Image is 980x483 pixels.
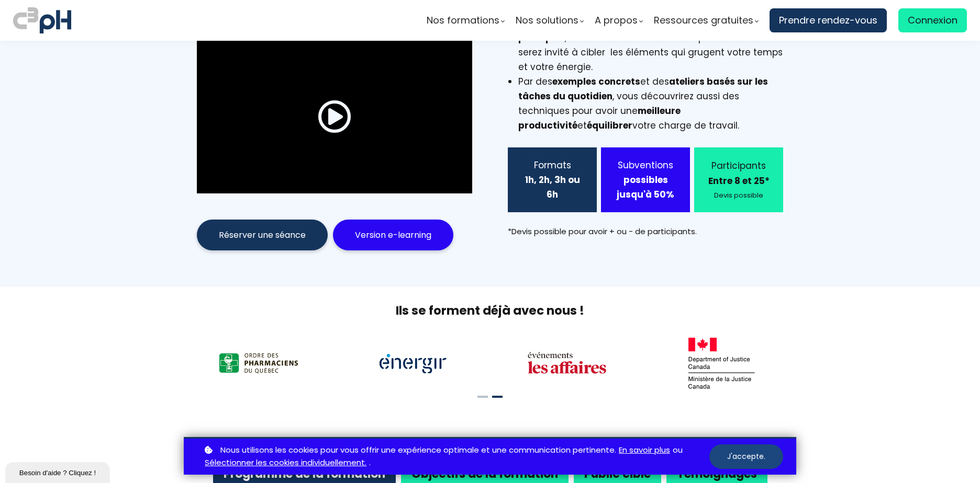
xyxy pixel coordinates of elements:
a: Connexion [898,8,967,32]
div: Participants [707,158,770,173]
a: Sélectionner les cookies individuellement. [205,456,366,469]
img: 8b82441872cb63e7a47c2395148b8385.png [688,337,755,389]
div: *Devis possible pour avoir + ou - de participants. [508,225,783,238]
span: Réserver une séance [219,228,306,241]
li: Au cours de cette formation , vous réfléchirez sur vos comportements et serez invité à cibler les... [518,16,783,74]
span: Version e-learning [355,228,431,241]
b: 1h, 2h, 3h ou 6h [525,174,580,201]
div: Formats [521,158,584,172]
div: Devis possible [707,190,770,201]
p: ou . [202,444,709,470]
img: logo C3PH [13,5,71,36]
button: Réserver une séance [197,220,328,250]
b: meilleure productivité [518,105,681,132]
span: Nos formations [427,13,499,28]
img: 2bf8785f3860482eccf19e7ef0546d2e.png [380,353,447,373]
img: a47e6b12867916b6a4438ee949f1e672.png [219,353,298,373]
b: exemples concrets [552,75,640,88]
span: Nous utilisons les cookies pour vous offrir une expérience optimale et une communication pertinente. [220,444,616,457]
span: A propos [595,13,638,28]
span: Connexion [908,13,957,28]
span: Prendre rendez-vous [779,13,877,28]
a: En savoir plus [619,444,670,457]
span: Ressources gratuites [654,13,753,28]
li: Par des et des , vous découvrirez aussi des techniques pour avoir une et votre charge de travail. [518,74,783,133]
button: Version e-learning [333,220,453,250]
b: Entre 8 et 25* [708,175,770,187]
span: Nos solutions [516,13,578,28]
b: ateliers basés sur les tâches du quotidien [518,75,768,102]
a: Prendre rendez-vous [770,8,887,32]
b: équilibrer [587,119,632,132]
button: J'accepte. [709,444,783,469]
img: 11df4bfa2365b0fd44dbb0cd08eb3630.png [528,350,606,376]
strong: possibles jusqu'à 50% [617,174,674,201]
h2: Ils se forment déjà avec nous ! [184,303,796,319]
div: Subventions [614,158,677,172]
b: inspirée des meilleures pratiques [518,17,754,44]
iframe: chat widget [5,460,112,483]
